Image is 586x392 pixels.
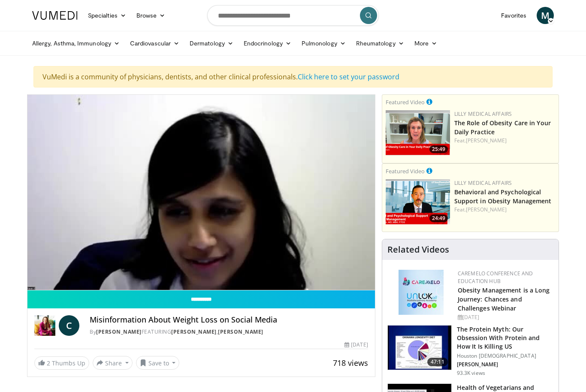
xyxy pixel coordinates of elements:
[466,206,507,213] a: [PERSON_NAME]
[171,328,217,335] a: [PERSON_NAME]
[454,188,552,205] a: Behavioral and Psychological Support in Obesity Management
[496,7,532,24] a: Favorites
[34,356,89,370] a: 2 Thumbs Up
[218,328,263,335] a: [PERSON_NAME]
[454,110,512,118] a: Lilly Medical Affairs
[466,137,507,144] a: [PERSON_NAME]
[386,110,450,155] img: e1208b6b-349f-4914-9dd7-f97803bdbf1d.png.150x105_q85_crop-smart_upscale.png
[386,167,425,175] small: Featured Video
[90,315,368,325] h4: Misinformation About Weight Loss on Social Media
[136,356,180,370] button: Save to
[387,325,553,377] a: 47:11 The Protein Myth: Our Obsession With Protein and How It Is Killing US Houston [DEMOGRAPHIC_...
[59,315,79,336] a: C
[429,145,448,153] span: 25:49
[47,359,50,367] span: 2
[386,98,425,106] small: Featured Video
[90,328,368,336] div: By FEATURING ,
[386,179,450,224] img: ba3304f6-7838-4e41-9c0f-2e31ebde6754.png.150x105_q85_crop-smart_upscale.png
[457,361,553,368] p: [PERSON_NAME]
[458,286,550,312] a: Obesity Management is a Long Journey: Chances and Challenges Webinar
[93,356,133,370] button: Share
[427,358,448,366] span: 47:11
[83,7,131,24] a: Specialties
[344,341,368,349] div: [DATE]
[537,7,554,24] a: M
[458,314,552,321] div: [DATE]
[454,179,512,187] a: Lilly Medical Affairs
[386,179,450,224] a: 24:49
[131,7,171,24] a: Browse
[457,325,553,351] h3: The Protein Myth: Our Obsession With Protein and How It Is Killing US
[388,326,451,370] img: b7b8b05e-5021-418b-a89a-60a270e7cf82.150x105_q85_crop-smart_upscale.jpg
[458,270,533,285] a: CaReMeLO Conference and Education Hub
[454,119,551,136] a: The Role of Obesity Care in Your Daily Practice
[457,370,485,377] p: 93.3K views
[457,353,553,359] p: Houston [DEMOGRAPHIC_DATA]
[429,214,448,222] span: 24:49
[386,110,450,155] a: 25:49
[32,11,78,20] img: VuMedi Logo
[27,95,375,290] video-js: Video Player
[296,35,351,52] a: Pulmonology
[333,358,368,368] span: 718 views
[34,315,55,336] img: Dr. Carolynn Francavilla
[399,270,444,315] img: 45df64a9-a6de-482c-8a90-ada250f7980c.png.150x105_q85_autocrop_double_scale_upscale_version-0.2.jpg
[454,137,555,145] div: Feat.
[387,244,449,255] h4: Related Videos
[409,35,442,52] a: More
[207,5,379,26] input: Search topics, interventions
[184,35,239,52] a: Dermatology
[239,35,296,52] a: Endocrinology
[33,66,553,87] div: VuMedi is a community of physicians, dentists, and other clinical professionals.
[125,35,184,52] a: Cardiovascular
[27,35,125,52] a: Allergy, Asthma, Immunology
[298,72,399,81] a: Click here to set your password
[351,35,409,52] a: Rheumatology
[454,206,555,214] div: Feat.
[96,328,142,335] a: [PERSON_NAME]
